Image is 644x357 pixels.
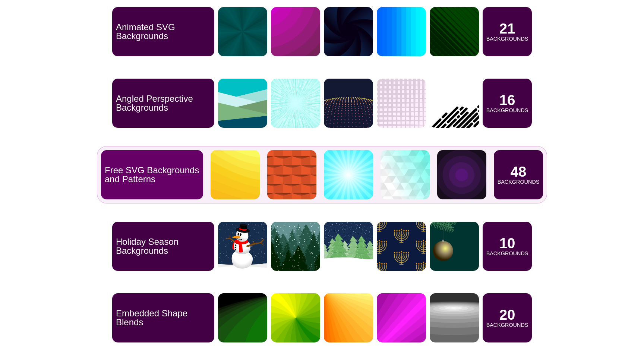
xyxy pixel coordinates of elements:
[377,293,426,342] img: Pink stripe rays angled torward corner
[271,7,320,56] img: pink circles in circles pulsating background
[486,108,528,113] p: Backgrounds
[499,22,515,36] p: 21
[430,79,479,128] img: a group of rounded lines at 45 degree angle
[218,293,267,342] img: green to black rings rippling away from corner
[430,293,479,342] img: black and white flat gradient ripple background
[112,222,532,271] a: Holiday Season Backgrounds10Backgrounds
[218,79,267,128] img: abstract landscape with sky mountains and water
[271,222,320,271] img: vector forest trees fading into snowy mist
[324,222,373,271] img: vector style pine trees in snowy scene
[499,236,515,250] p: 10
[112,79,532,128] a: Angled Perspective Backgrounds16Backgrounds
[486,36,528,41] p: Backgrounds
[486,251,528,256] p: Backgrounds
[499,93,515,107] p: 16
[218,7,267,56] img: green rave light effect animated background
[499,308,515,322] p: 20
[430,7,479,56] img: alternating stripes that get larger and smaller in a ripple pattern
[486,322,528,328] p: Backgrounds
[498,179,540,184] p: Backgrounds
[271,293,320,342] img: yellow to green flat gradient petals
[271,79,320,128] img: White and sky blue lines flying out of center
[116,94,211,112] p: Angled Perspective Backgrounds
[511,165,527,179] p: 48
[105,166,199,184] p: Free SVG Backgrounds and Patterns
[437,150,486,199] img: purple target circles
[324,293,373,342] img: yellow to orange flat gradient pointing away from corner
[377,222,426,271] img: vector menorahs in alternating grid on dark blue background
[116,237,211,255] p: Holiday Season Backgrounds
[324,7,373,56] img: aperture style background animated to open
[112,150,532,199] a: Free SVG Backgrounds and Patterns48Backgrounds
[324,150,373,199] img: Winter sky blue sunburst background vector
[267,150,316,199] img: orange repeating pattern of alternating raised tiles
[324,79,373,128] img: electric dots form curvature
[112,7,532,56] a: Animated SVG Backgrounds21Backgrounds
[211,150,260,199] img: Layers of light yellow fading into a darker yellow background thumb
[381,150,430,199] img: repeating triangle pattern over sky blue gradient
[116,309,211,327] p: Embedded Shape Blends
[112,293,532,342] a: Embedded Shape Blends20Backgrounds
[116,23,211,41] p: Animated SVG Backgrounds
[377,7,426,56] img: blue colors that transform in a fanning motion
[218,222,267,271] img: vector art snowman with black hat, branch arms, and carrot nose
[430,222,479,271] img: gold tree ornament hanging from pine branch in vector
[377,79,426,128] img: pink intersecting uneven lines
